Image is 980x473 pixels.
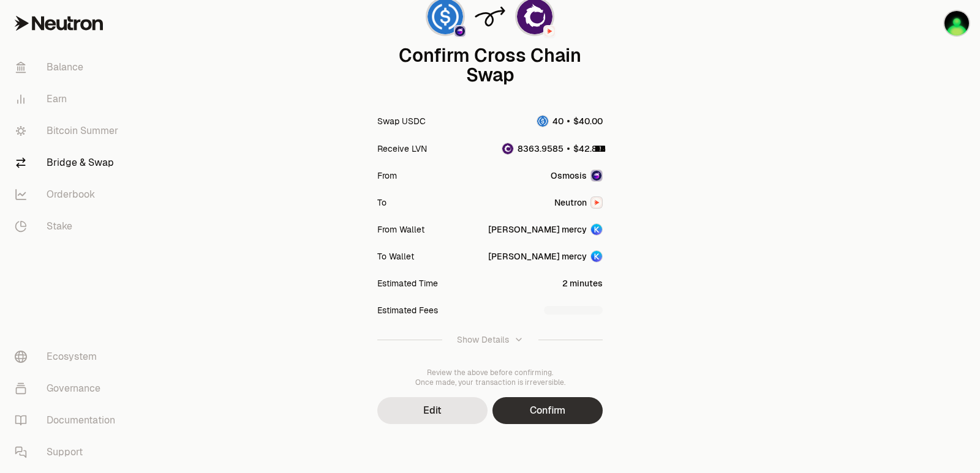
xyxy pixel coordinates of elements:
[554,196,587,209] span: Neutron
[457,333,509,346] div: Show Details
[537,116,548,127] img: USDC Logo
[455,26,465,36] img: Osmosis Logo
[592,198,601,207] img: Neutron Logo
[5,404,132,436] a: Documentation
[377,46,603,85] div: Confirm Cross Chain Swap
[377,277,438,289] div: Estimated Time
[377,250,414,263] div: To Wallet
[377,169,397,182] div: From
[377,115,426,127] div: Swap USDC
[5,115,132,147] a: Bitcoin Summer
[5,436,132,468] a: Support
[377,397,488,424] button: Edit
[488,250,603,263] button: [PERSON_NAME] mercyAccount Image
[5,341,132,373] a: Ecosystem
[5,179,132,210] a: Orderbook
[562,277,603,289] div: 2 minutes
[591,224,602,235] img: Account Image
[5,51,132,83] a: Balance
[502,143,513,154] img: LVN Logo
[377,223,424,236] div: From Wallet
[377,196,386,209] div: To
[377,143,427,155] div: Receive LVN
[377,324,603,356] button: Show Details
[5,147,132,179] a: Bridge & Swap
[551,169,587,182] span: Osmosis
[377,304,438,316] div: Estimated Fees
[377,368,603,387] div: Review the above before confirming. Once made, your transaction is irreversible.
[5,83,132,115] a: Earn
[944,11,969,35] img: sandy mercy
[5,373,132,404] a: Governance
[488,250,587,263] div: [PERSON_NAME] mercy
[488,223,587,236] div: [PERSON_NAME] mercy
[492,397,603,424] button: Confirm
[488,223,603,236] button: [PERSON_NAME] mercyAccount Image
[591,251,602,262] img: Account Image
[545,26,554,36] img: Neutron Logo
[592,171,601,181] img: Osmosis Logo
[5,210,132,242] a: Stake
